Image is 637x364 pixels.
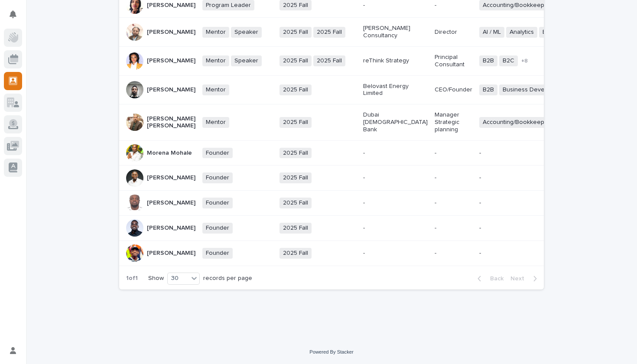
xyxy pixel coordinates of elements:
[147,174,195,182] p: [PERSON_NAME]
[363,83,428,97] p: Belovast Energy Limited
[479,224,606,232] p: -
[435,29,472,36] p: Director
[202,223,233,234] span: Founder
[279,117,312,128] span: 2025 Fall
[471,275,507,283] button: Back
[4,5,22,23] button: Notifications
[479,149,606,157] p: -
[147,2,195,9] p: [PERSON_NAME]
[479,84,497,95] span: B2B
[479,250,606,257] p: -
[279,172,312,183] span: 2025 Fall
[279,198,312,208] span: 2025 Fall
[479,174,606,182] p: -
[309,349,353,354] a: Powered By Stacker
[435,250,472,257] p: -
[363,174,428,182] p: -
[147,199,195,207] p: [PERSON_NAME]
[435,2,472,9] p: -
[363,199,428,207] p: -
[363,57,428,65] p: reThink Strategy
[202,117,229,128] span: Mentor
[202,198,233,208] span: Founder
[499,84,571,95] span: Business Development
[521,58,528,64] span: + 8
[147,115,195,130] p: [PERSON_NAME] [PERSON_NAME]
[363,25,428,39] p: [PERSON_NAME] Consultancy
[313,27,345,38] span: 2025 Fall
[363,149,428,157] p: -
[279,27,312,38] span: 2025 Fall
[510,276,530,282] span: Next
[435,174,472,182] p: -
[363,111,428,133] p: Dubai [DEMOGRAPHIC_DATA] Bank
[507,275,544,283] button: Next
[435,149,472,157] p: -
[479,117,556,128] span: Accounting/Bookkeeping
[279,223,312,234] span: 2025 Fall
[148,275,164,282] p: Show
[202,172,233,183] span: Founder
[119,268,145,289] p: 1 of 1
[202,148,233,159] span: Founder
[435,54,472,68] p: Principal Consultant
[479,199,606,207] p: -
[147,29,195,36] p: [PERSON_NAME]
[231,27,262,38] span: Speaker
[485,276,504,282] span: Back
[147,149,192,157] p: Morena Mohale
[202,84,229,95] span: Mentor
[147,86,195,94] p: [PERSON_NAME]
[499,55,518,66] span: B2C
[363,224,428,232] p: -
[479,55,497,66] span: B2B
[313,55,345,66] span: 2025 Fall
[435,111,472,133] p: Manager Strategic planning
[363,2,428,9] p: -
[279,84,312,95] span: 2025 Fall
[479,27,504,38] span: AI / ML
[147,57,195,65] p: [PERSON_NAME]
[506,27,537,38] span: Analytics
[363,250,428,257] p: -
[202,248,233,259] span: Founder
[231,55,262,66] span: Speaker
[279,55,312,66] span: 2025 Fall
[539,27,557,38] span: B2B
[202,27,229,38] span: Mentor
[147,250,195,257] p: [PERSON_NAME]
[202,55,229,66] span: Mentor
[11,10,22,24] div: Notifications
[435,224,472,232] p: -
[279,248,312,259] span: 2025 Fall
[435,199,472,207] p: -
[435,86,472,94] p: CEO/Founder
[147,224,195,232] p: [PERSON_NAME]
[279,148,312,159] span: 2025 Fall
[168,274,188,283] div: 30
[203,275,252,282] p: records per page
